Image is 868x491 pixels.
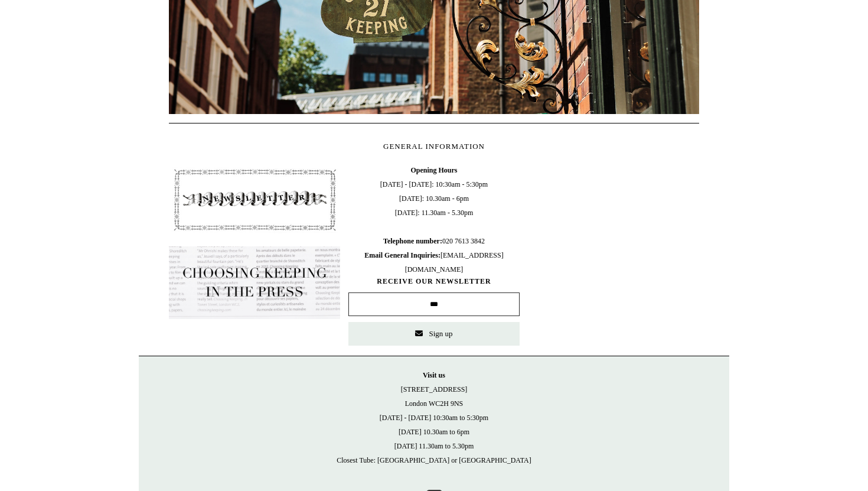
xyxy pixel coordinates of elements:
[364,251,440,259] b: Email General Inquiries:
[440,237,442,245] b: :
[423,371,445,379] strong: Visit us
[383,237,442,245] b: Telephone number
[348,277,520,287] span: RECEIVE OUR NEWSLETTER
[528,163,699,340] iframe: google_map
[383,142,485,151] span: GENERAL INFORMATION
[410,111,422,114] button: Page 1
[169,163,340,236] img: pf-4db91bb9--1305-Newsletter-Button_1200x.jpg
[364,251,503,274] span: [EMAIL_ADDRESS][DOMAIN_NAME]
[446,111,458,114] button: Page 3
[151,368,717,467] p: [STREET_ADDRESS] London WC2H 9NS [DATE] - [DATE] 10:30am to 5:30pm [DATE] 10.30am to 6pm [DATE] 1...
[429,329,452,338] span: Sign up
[348,163,520,277] span: [DATE] - [DATE]: 10:30am - 5:30pm [DATE]: 10.30am - 6pm [DATE]: 11.30am - 5.30pm 020 7613 3842
[348,322,520,346] button: Sign up
[169,246,340,320] img: pf-635a2b01-aa89-4342-bbcd-4371b60f588c--In-the-press-Button_1200x.jpg
[410,166,457,174] b: Opening Hours
[428,111,440,114] button: Page 2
